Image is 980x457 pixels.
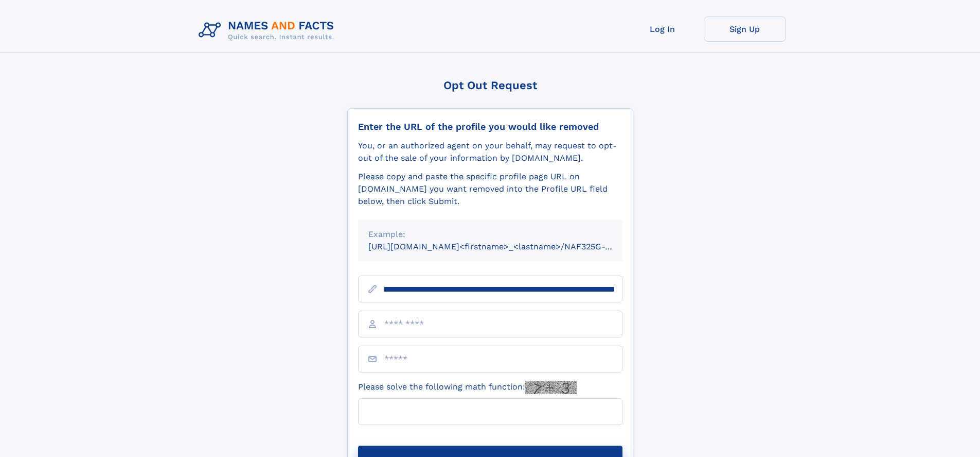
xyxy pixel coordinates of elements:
[358,140,622,164] div: You, or an authorized agent on your behalf, may request to opt-out of the sale of your informatio...
[368,242,642,251] small: [URL][DOMAIN_NAME]<firstname>_<lastname>/NAF325G-xxxxxxxx
[194,16,343,44] img: Logo Names and Facts
[347,79,633,92] div: Opt Out Request
[358,171,622,208] div: Please copy and paste the specific profile page URL on [DOMAIN_NAME] you want removed into the Pr...
[704,16,786,42] a: Sign Up
[368,228,612,241] div: Example:
[621,16,704,42] a: Log In
[358,121,622,132] div: Enter the URL of the profile you would like removed
[358,381,577,394] label: Please solve the following math function:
